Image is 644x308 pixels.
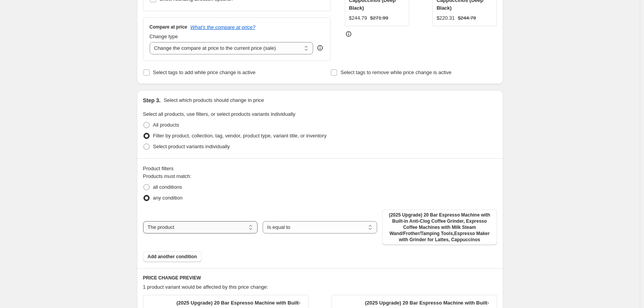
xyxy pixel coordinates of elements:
span: Products must match: [143,173,192,179]
h2: Step 3. [143,96,161,104]
button: What's the compare at price? [191,24,256,30]
button: (2025 Upgrade) 20 Bar Espresso Machine with Built-in Anti-Clog Coffee Grinder, Expresso Coffee Ma... [382,210,497,245]
h6: PRICE CHANGE PREVIEW [143,275,497,281]
span: Select tags to remove while price change is active [341,69,452,75]
button: Add another condition [143,251,202,262]
span: Filter by product, collection, tag, vendor, product type, variant title, or inventory [153,133,327,139]
span: Add another condition [148,254,197,260]
span: any condition [153,195,183,201]
p: Select which products should change in price [164,96,264,104]
span: Select tags to add while price change is active [153,69,256,75]
span: all conditions [153,184,182,190]
span: 1 product variant would be affected by this price change: [143,284,268,290]
div: $244.79 [349,14,367,22]
span: Select all products, use filters, or select products variants individually [143,111,295,117]
span: Select product variants individually [153,144,230,149]
div: Product filters [143,165,497,173]
strike: $271.99 [370,14,388,22]
span: All products [153,122,179,128]
h3: Compare at price [150,24,187,30]
div: help [316,44,324,52]
strike: $244.79 [458,14,476,22]
span: (2025 Upgrade) 20 Bar Espresso Machine with Built-in Anti-Clog Coffee Grinder, Expresso Coffee Ma... [387,212,492,243]
span: Change type [150,34,178,39]
div: $220.31 [437,14,455,22]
